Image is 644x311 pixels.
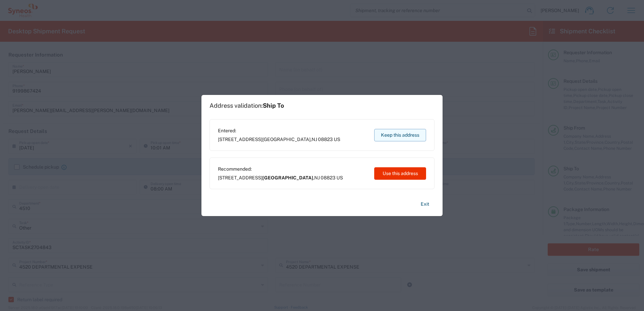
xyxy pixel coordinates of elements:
span: Ship To [263,102,284,109]
span: Recommended: [218,166,343,172]
button: Use this address [374,167,426,180]
span: NJ [314,175,320,180]
span: 08823 [321,175,335,180]
span: [GEOGRAPHIC_DATA] [262,175,313,180]
button: Exit [415,198,434,210]
span: [GEOGRAPHIC_DATA] [262,137,311,142]
span: NJ [312,137,317,142]
span: [STREET_ADDRESS] , [218,136,340,142]
span: [STREET_ADDRESS] , [218,175,343,181]
button: Keep this address [374,129,426,141]
span: US [336,175,343,180]
h1: Address validation: [210,102,284,109]
span: 08823 [318,137,333,142]
span: Entered: [218,128,340,134]
span: US [334,137,340,142]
